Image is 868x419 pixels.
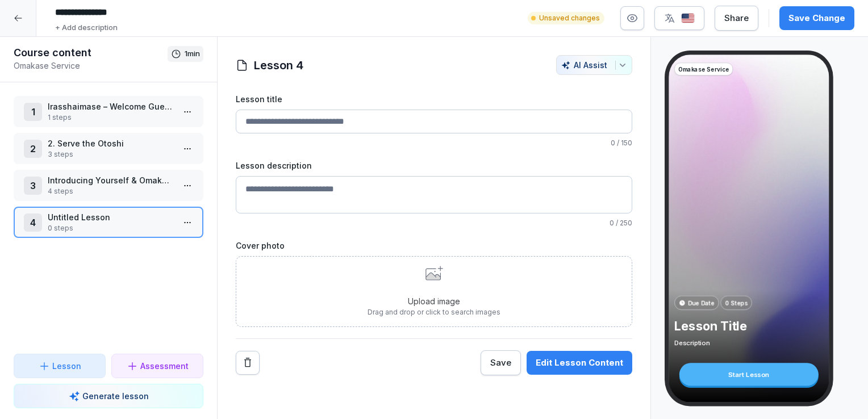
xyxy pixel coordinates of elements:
h1: Course content [14,46,168,60]
div: Save [490,357,511,369]
div: Edit Lesson Content [536,357,623,369]
label: Cover photo [236,240,632,252]
button: Save Change [779,6,854,30]
p: 4 steps [48,186,174,196]
p: 1 min [185,48,200,60]
h1: Lesson 4 [254,57,303,74]
p: Upload image [368,295,500,307]
p: / 250 [236,218,632,228]
button: Lesson [14,354,106,378]
label: Lesson description [236,160,312,171]
p: Generate lesson [82,390,149,402]
p: Lesson Title [674,318,823,333]
button: Edit Lesson Content [527,351,632,375]
p: Description [674,338,823,347]
p: 1 steps [48,112,174,123]
button: Assessment [111,354,203,378]
p: 0 Steps [725,299,748,307]
div: 1Irasshaimase – Welcome Guests1 steps [14,96,203,127]
div: 4 [24,213,42,232]
span: 0 [611,139,615,147]
p: Irasshaimase – Welcome Guests [48,100,174,112]
p: Drag and drop or click to search images [368,307,500,317]
div: 22. Serve the Otoshi3 steps [14,133,203,164]
div: 3Introducing Yourself & Omakase [GEOGRAPHIC_DATA]4 steps [14,170,203,201]
button: Save [481,350,521,375]
div: 2 [24,140,42,158]
p: Omakase Service [678,65,729,73]
p: Due Date [688,299,715,307]
p: 2. Serve the Otoshi [48,137,174,149]
p: Assessment [140,360,189,372]
img: us.svg [681,13,695,24]
div: Save Change [788,12,845,24]
button: Generate lesson [14,384,203,408]
button: AI Assist [556,55,632,75]
span: 0 [610,219,614,227]
p: 0 steps [48,223,174,233]
p: Introducing Yourself & Omakase [GEOGRAPHIC_DATA] [48,174,174,186]
div: 1 [24,103,42,121]
div: AI Assist [561,60,627,70]
p: Untitled Lesson [48,211,174,223]
p: Omakase Service [14,60,168,72]
p: + Add description [55,22,118,33]
div: 4Untitled Lesson0 steps [14,207,203,238]
label: Lesson title [236,93,632,105]
div: 3 [24,177,42,195]
button: Share [715,6,758,31]
div: Start Lesson [679,363,819,386]
p: Lesson [52,360,81,372]
button: Remove [236,351,260,375]
p: Unsaved changes [539,13,600,23]
p: / 150 [236,138,632,148]
p: 3 steps [48,149,174,160]
div: Share [724,12,749,24]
